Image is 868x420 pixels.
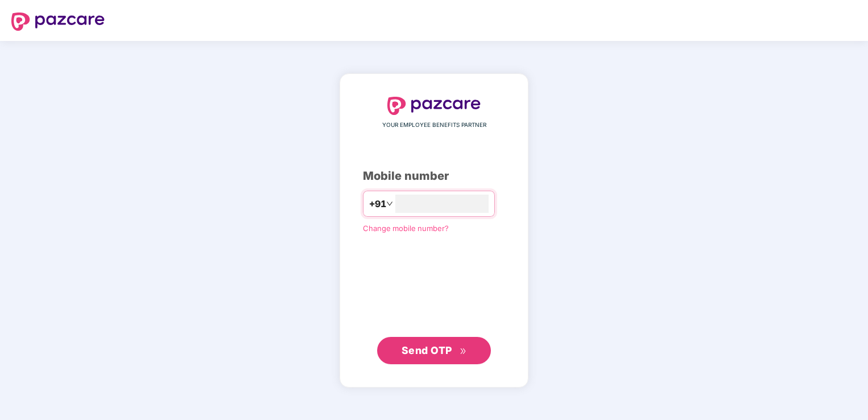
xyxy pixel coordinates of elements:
[402,344,452,356] span: Send OTP
[386,200,393,207] span: down
[363,167,505,185] div: Mobile number
[369,197,386,211] span: +91
[11,13,105,31] img: logo
[377,337,491,364] button: Send OTPdouble-right
[387,97,481,115] img: logo
[363,224,449,233] a: Change mobile number?
[382,121,486,130] span: YOUR EMPLOYEE BENEFITS PARTNER
[460,348,467,355] span: double-right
